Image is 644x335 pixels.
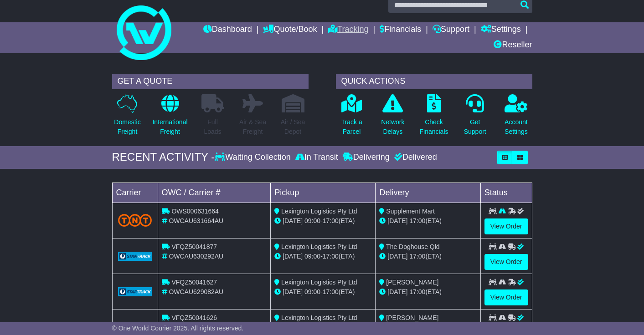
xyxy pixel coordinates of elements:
[379,287,476,297] div: (ETA)
[171,208,219,215] span: OWS000631664
[481,22,521,38] a: Settings
[464,94,487,142] a: GetSupport
[336,74,532,89] div: QUICK ACTIONS
[118,252,152,261] img: GetCarrierServiceLogo
[112,183,158,203] td: Carrier
[340,152,392,162] div: Delivering
[419,94,448,142] a: CheckFinancials
[281,314,357,321] span: Lexington Logistics Pty Ltd
[341,117,362,137] p: Track a Parcel
[118,214,152,226] img: TNT_Domestic.png
[152,117,187,137] p: International Freight
[283,217,303,224] span: [DATE]
[409,253,425,260] span: 17:00
[386,243,440,250] span: The Doghouse Qld
[386,279,438,286] span: [PERSON_NAME]
[263,22,317,38] a: Quote/Book
[281,243,357,250] span: Lexington Logistics Pty Ltd
[387,288,407,295] span: [DATE]
[409,217,425,224] span: 17:00
[169,288,223,295] span: OWCAU629082AU
[341,94,363,142] a: Track aParcel
[283,253,303,260] span: [DATE]
[328,22,368,38] a: Tracking
[484,218,528,234] a: View Order
[281,279,357,286] span: Lexington Logistics Pty Ltd
[484,289,528,305] a: View Order
[494,38,532,53] a: Reseller
[409,288,425,295] span: 17:00
[505,117,528,137] p: Account Settings
[480,183,532,203] td: Status
[323,253,339,260] span: 17:00
[158,183,271,203] td: OWC / Carrier #
[152,94,188,142] a: InternationalFreight
[381,94,405,142] a: NetworkDelays
[171,243,217,250] span: VFQZ50041877
[304,253,320,260] span: 09:00
[203,22,252,38] a: Dashboard
[381,117,404,137] p: Network Delays
[464,117,486,137] p: Get Support
[215,152,293,162] div: Waiting Collection
[419,117,448,137] p: Check Financials
[386,314,438,321] span: [PERSON_NAME]
[281,117,305,137] p: Air / Sea Depot
[386,208,435,215] span: Supplement Mart
[114,117,140,137] p: Domestic Freight
[387,217,407,224] span: [DATE]
[274,252,371,261] div: - (ETA)
[379,252,476,261] div: (ETA)
[169,217,223,224] span: OWCAU631664AU
[323,288,339,295] span: 17:00
[376,183,480,203] td: Delivery
[392,152,437,162] div: Delivered
[484,254,528,270] a: View Order
[274,216,371,226] div: - (ETA)
[504,94,528,142] a: AccountSettings
[387,253,407,260] span: [DATE]
[281,208,357,215] span: Lexington Logistics Pty Ltd
[304,217,320,224] span: 09:00
[169,253,223,260] span: OWCAU630292AU
[239,117,266,137] p: Air & Sea Freight
[113,94,141,142] a: DomesticFreight
[379,216,476,226] div: (ETA)
[171,314,217,321] span: VFQZ50041626
[271,183,376,203] td: Pickup
[304,288,320,295] span: 09:00
[112,325,244,332] span: © One World Courier 2025. All rights reserved.
[112,151,215,164] div: RECENT ACTIVITY -
[433,22,469,38] a: Support
[171,279,217,286] span: VFQZ50041627
[112,74,309,89] div: GET A QUOTE
[201,117,224,137] p: Full Loads
[323,217,339,224] span: 17:00
[118,287,152,296] img: GetCarrierServiceLogo
[283,288,303,295] span: [DATE]
[380,22,421,38] a: Financials
[274,287,371,297] div: - (ETA)
[293,152,340,162] div: In Transit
